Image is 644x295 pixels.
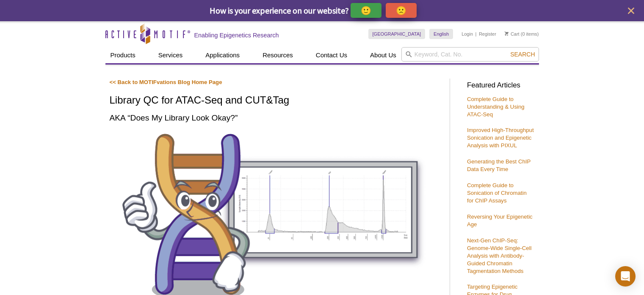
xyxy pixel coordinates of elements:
p: 🙁 [396,5,406,16]
h1: Library QC for ATAC-Seq and CUT&Tag [110,95,441,107]
span: Search [510,51,535,58]
h2: AKA “Does My Library Look Okay?” [110,112,441,124]
a: English [429,29,453,39]
a: Reversing Your Epigenetic Age [467,214,533,228]
div: Open Intercom Messenger [615,266,636,287]
a: Resources [257,47,298,63]
a: About Us [365,47,401,63]
a: Applications [200,47,245,63]
a: Generating the Best ChIP Data Every Time [467,158,531,172]
input: Keyword, Cat. No. [401,47,539,62]
button: close [626,6,636,16]
p: 🙂 [361,5,371,16]
li: (0 items) [505,29,539,39]
img: Your Cart [505,31,509,36]
a: << Back to MOTIFvations Blog Home Page [110,79,222,85]
a: Complete Guide to Sonication of Chromatin for ChIP Assays [467,182,527,204]
a: Products [105,47,141,63]
span: How is your experience on our website? [210,5,349,16]
a: Login [462,31,473,37]
a: Complete Guide to Understanding & Using ATAC-Seq [467,96,525,118]
a: Next-Gen ChIP-Seq: Genome-Wide Single-Cell Analysis with Antibody-Guided Chromatin Tagmentation M... [467,237,531,274]
li: | [475,29,477,39]
a: Improved High-Throughput Sonication and Epigenetic Analysis with PIXUL [467,127,534,149]
a: Register [479,31,496,37]
a: Contact Us [311,47,352,63]
a: Cart [505,31,520,37]
a: [GEOGRAPHIC_DATA] [368,29,426,39]
button: Search [508,51,537,58]
a: Services [153,47,188,63]
h3: Featured Articles [467,82,535,89]
h2: Enabling Epigenetics Research [194,31,279,39]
